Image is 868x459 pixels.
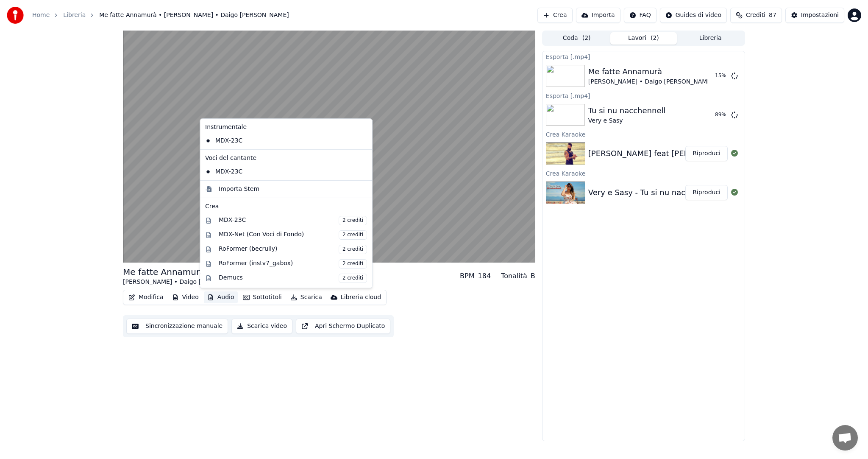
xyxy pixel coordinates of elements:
button: Guides di video [660,8,727,23]
button: Impostazioni [785,8,844,23]
div: 89 % [715,112,728,118]
div: MDX-Net (Con Voci di Fondo) [219,230,367,240]
div: Tonalità [501,271,527,281]
a: Home [32,11,50,20]
button: Modifica [125,291,167,303]
img: youka [7,7,24,24]
div: Me fatte Annamurà [588,66,713,78]
button: Sincronizzazione manuale [126,319,228,334]
button: Importa [576,8,620,23]
span: Me fatte Annamurà • [PERSON_NAME] • Daigo [PERSON_NAME] [99,11,289,20]
button: Video [169,291,202,303]
span: 2 crediti [339,274,367,283]
div: Very e Sasy [588,117,666,125]
span: 2 crediti [339,245,367,254]
button: Riproduci [685,185,728,200]
span: ( 2 ) [651,34,659,42]
span: Crediti [746,11,765,20]
span: 2 crediti [339,230,367,240]
div: Me fatte Annamurà [123,266,248,278]
div: MDX-23C [202,165,358,179]
nav: breadcrumb [32,11,289,20]
div: Very e Sasy - Tu si nu nacchennell [588,187,718,199]
button: Coda [543,32,610,45]
div: Crea Karaoke [542,168,745,178]
div: MDX-23C [202,134,358,148]
div: RoFormer (becruily) [219,245,367,254]
div: Voci del cantante [202,151,370,165]
button: Scarica [287,291,325,303]
div: [PERSON_NAME] • Daigo [PERSON_NAME] [588,78,713,86]
button: Sottotitoli [239,291,285,303]
div: Demucs [219,274,367,283]
span: 2 crediti [339,216,367,225]
div: Crea Karaoke [542,129,745,139]
button: Libreria [677,32,744,45]
button: Lavori [610,32,677,45]
span: 2 crediti [339,259,367,269]
button: Apri Schermo Duplicato [296,319,390,334]
button: Audio [204,291,238,303]
button: FAQ [624,8,657,23]
div: Instrumentale [202,120,370,134]
div: 184 [478,271,491,281]
button: Riproduci [685,146,728,161]
div: [PERSON_NAME] • Daigo [PERSON_NAME] [123,278,248,286]
div: 15 % [715,73,728,79]
div: Impostazioni [801,11,839,20]
div: Tu si nu nacchennell [588,105,666,117]
a: Libreria [63,11,86,20]
div: BPM [460,271,474,281]
div: Esporta [.mp4] [542,51,745,62]
div: Libreria cloud [341,293,381,302]
div: [PERSON_NAME] feat [PERSON_NAME] - Me fatte Annamurà [588,148,816,160]
button: Crediti87 [730,8,782,23]
span: 87 [769,11,776,20]
div: RoFormer (instv7_gabox) [219,259,367,269]
button: Scarica video [231,319,292,334]
span: ( 2 ) [582,34,591,42]
div: MDX-23C [219,216,367,225]
div: Esporta [.mp4] [542,90,745,101]
button: Crea [537,8,572,23]
div: B [531,271,535,281]
div: Importa Stem [219,185,259,193]
a: Aprire la chat [832,425,858,451]
div: Crea [205,202,367,211]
